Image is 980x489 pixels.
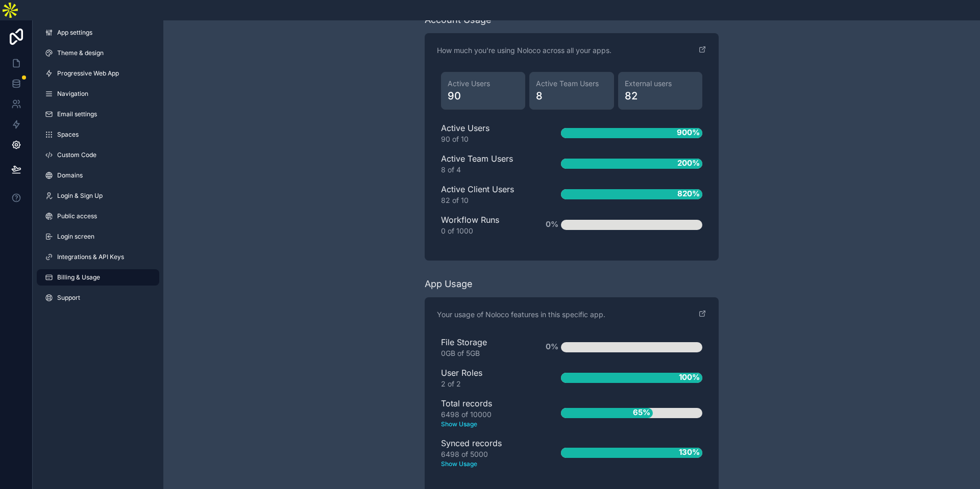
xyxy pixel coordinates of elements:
[441,165,528,175] div: 8 of 4
[37,106,159,122] a: Email settings
[441,397,528,429] div: Total records
[536,89,607,103] span: 8
[37,208,159,224] a: Public access
[437,310,605,320] p: Your usage of Noloco features in this specific app.
[57,233,94,241] span: Login screen
[57,192,103,200] span: Login & Sign Up
[676,369,702,386] span: 100%
[536,79,607,89] span: Active Team Users
[57,49,104,57] span: Theme & design
[441,134,528,144] div: 90 of 10
[441,336,528,358] div: File Storage
[441,379,528,389] div: 2 of 2
[625,89,696,103] span: 82
[448,79,519,89] span: Active Users
[441,195,528,205] div: 82 of 10
[441,409,528,429] div: 6498 of 10000
[543,216,561,233] span: 0%
[441,459,528,469] text: Show Usage
[675,155,702,172] span: 200%
[441,449,528,469] div: 6498 of 5000
[441,214,528,236] div: Workflow Runs
[441,183,528,205] div: Active Client Users
[57,151,96,159] span: Custom Code
[441,122,528,144] div: Active Users
[57,171,83,179] span: Domains
[57,110,97,118] span: Email settings
[437,45,611,56] p: How much you're using Noloco across all your apps.
[57,131,79,139] span: Spaces
[441,367,528,389] div: User Roles
[37,45,159,61] a: Theme & design
[441,420,528,429] text: Show Usage
[57,90,88,98] span: Navigation
[57,253,124,261] span: Integrations & API Keys
[441,226,528,236] div: 0 of 1000
[37,86,159,102] a: Navigation
[37,269,159,286] a: Billing & Usage
[448,89,519,103] span: 90
[57,29,92,37] span: App settings
[441,348,528,358] div: 0GB of 5GB
[674,124,702,141] span: 900%
[630,404,653,421] span: 65%
[37,126,159,143] a: Spaces
[543,339,561,355] span: 0%
[37,249,159,265] a: Integrations & API Keys
[441,437,528,469] div: Synced records
[441,152,528,175] div: Active Team Users
[37,228,159,245] a: Login screen
[37,65,159,82] a: Progressive Web App
[37,188,159,204] a: Login & Sign Up
[37,24,159,41] a: App settings
[57,69,119,78] span: Progressive Web App
[625,79,696,89] span: External users
[37,147,159,163] a: Custom Code
[37,167,159,184] a: Domains
[57,294,80,302] span: Support
[425,277,473,291] div: App Usage
[57,273,100,281] span: Billing & Usage
[57,212,97,220] span: Public access
[676,444,702,461] span: 130%
[37,290,159,306] a: Support
[675,186,702,202] span: 820%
